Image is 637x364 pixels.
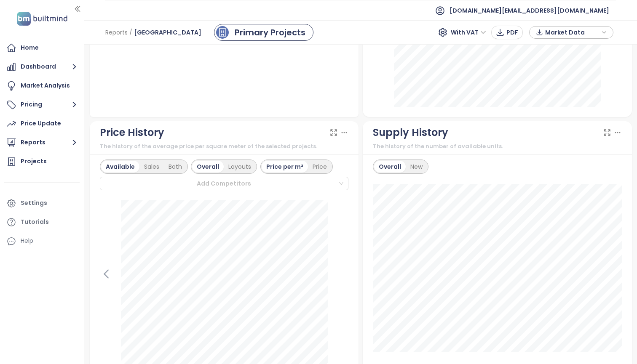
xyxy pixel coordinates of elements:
[21,198,47,208] div: Settings
[21,118,61,129] div: Price Update
[406,161,427,173] div: New
[373,142,622,151] div: The history of the number of available units.
[105,25,128,40] span: Reports
[4,233,80,250] div: Help
[4,115,80,132] a: Price Update
[214,24,313,41] a: primary
[491,26,523,39] button: PDF
[224,161,256,173] div: Layouts
[4,77,80,94] a: Market Analysis
[192,161,224,173] div: Overall
[21,80,70,91] div: Market Analysis
[373,125,448,141] div: Supply History
[374,161,406,173] div: Overall
[506,28,518,37] span: PDF
[14,10,70,27] img: logo
[21,217,49,227] div: Tutorials
[451,26,486,39] span: With VAT
[101,161,139,173] div: Available
[129,25,132,40] span: /
[21,156,47,167] div: Projects
[139,161,164,173] div: Sales
[262,161,308,173] div: Price per m²
[164,161,187,173] div: Both
[4,153,80,170] a: Projects
[545,26,600,39] span: Market Data
[235,26,305,39] div: Primary Projects
[134,25,201,40] span: [GEOGRAPHIC_DATA]
[4,58,80,75] button: Dashboard
[4,195,80,212] a: Settings
[534,26,609,39] div: button
[4,96,80,113] button: Pricing
[21,236,33,246] div: Help
[4,134,80,151] button: Reports
[308,161,332,173] div: Price
[100,125,164,141] div: Price History
[4,214,80,231] a: Tutorials
[4,40,80,56] a: Home
[450,0,609,21] span: [DOMAIN_NAME][EMAIL_ADDRESS][DOMAIN_NAME]
[100,142,349,151] div: The history of the average price per square meter of the selected projects.
[21,43,39,53] div: Home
